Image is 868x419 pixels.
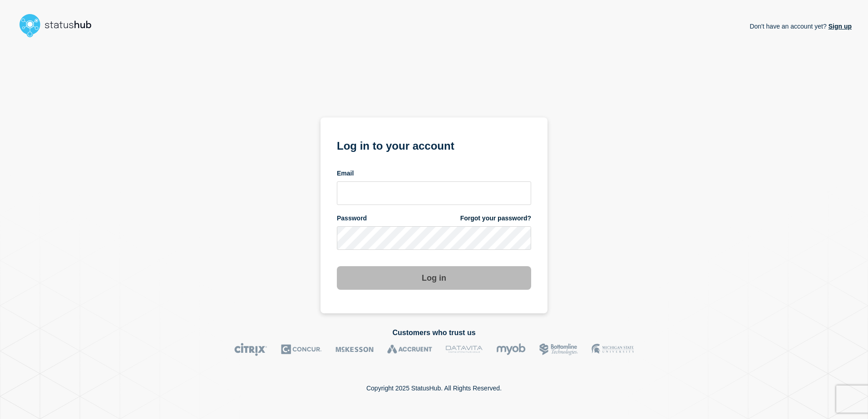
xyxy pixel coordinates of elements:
[337,136,531,153] h1: Log in to your account
[827,23,852,30] a: Sign up
[592,343,634,356] img: MSU logo
[337,226,531,250] input: password input
[366,385,502,392] p: Copyright 2025 StatusHub. All Rights Reserved.
[337,214,367,223] span: Password
[335,343,374,356] img: McKesson logo
[446,343,483,356] img: DataVita logo
[496,343,526,356] img: myob logo
[337,266,531,290] button: Log in
[337,169,354,178] span: Email
[234,343,267,356] img: Citrix logo
[460,214,531,223] a: Forgot your password?
[387,343,432,356] img: Accruent logo
[16,329,852,337] h2: Customers who trust us
[16,11,103,40] img: StatusHub logo
[539,343,578,356] img: Bottomline logo
[337,181,531,205] input: email input
[281,343,322,356] img: Concur logo
[750,15,852,37] p: Don't have an account yet?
